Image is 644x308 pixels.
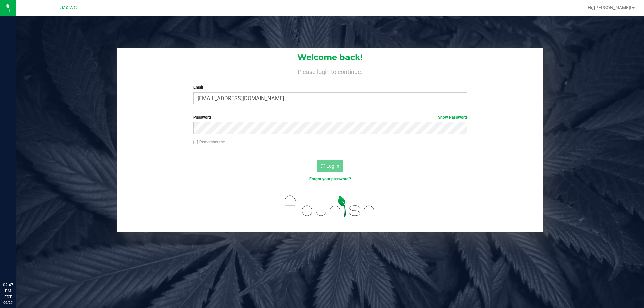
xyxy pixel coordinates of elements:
[317,160,343,172] button: Log In
[588,5,631,10] span: Hi, [PERSON_NAME]!
[193,115,211,120] span: Password
[117,67,543,75] h4: Please login to continue.
[193,139,225,145] label: Remember me
[117,53,543,62] h1: Welcome back!
[326,163,339,169] span: Log In
[3,282,13,300] p: 02:47 PM EDT
[277,189,383,223] img: flourish_logo.svg
[60,5,77,11] span: Jax WC
[3,300,13,305] p: 09/27
[193,140,198,145] input: Remember me
[438,115,467,120] a: Show Password
[309,177,351,181] a: Forgot your password?
[193,84,467,90] label: Email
